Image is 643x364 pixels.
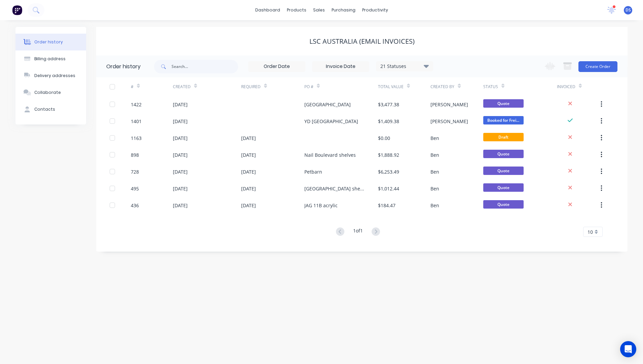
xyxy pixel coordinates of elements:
[304,202,338,209] div: JAG 11B acrylic
[578,61,617,72] button: Create Order
[378,101,399,108] div: $3,477.38
[173,151,188,158] div: [DATE]
[378,185,399,192] div: $1,012.44
[173,185,188,192] div: [DATE]
[131,151,139,158] div: 898
[15,101,86,118] button: Contacts
[131,101,142,108] div: 1422
[252,5,283,15] a: dashboard
[304,151,356,158] div: Nail Boulevard shelves
[131,84,134,90] div: #
[378,202,395,209] div: $184.47
[304,118,358,125] div: YD [GEOGRAPHIC_DATA]
[131,185,139,192] div: 495
[483,167,524,175] span: Quote
[483,84,498,90] div: Status
[328,5,359,15] div: purchasing
[588,228,593,235] span: 10
[15,84,86,101] button: Collaborate
[283,5,310,15] div: products
[620,341,636,357] div: Open Intercom Messenger
[430,77,483,96] div: Created By
[483,99,524,108] span: Quote
[34,56,66,62] div: Billing address
[241,84,261,90] div: Required
[483,183,524,192] span: Quote
[173,84,191,90] div: Created
[249,62,305,72] input: Order Date
[241,185,256,192] div: [DATE]
[173,77,241,96] div: Created
[131,168,139,175] div: 728
[376,63,433,70] div: 21 Statuses
[430,151,439,158] div: Ben
[34,106,55,112] div: Contacts
[378,77,430,96] div: Total Value
[483,150,524,158] span: Quote
[310,5,328,15] div: sales
[34,39,63,45] div: Order history
[241,77,304,96] div: Required
[430,202,439,209] div: Ben
[557,77,599,96] div: Invoiced
[312,62,369,72] input: Invoice Date
[15,67,86,84] button: Delivery addresses
[304,84,313,90] div: PO #
[378,118,399,125] div: $1,409.38
[131,135,142,142] div: 1163
[430,101,468,108] div: [PERSON_NAME]
[378,168,399,175] div: $6,253.49
[626,7,631,13] span: DS
[378,135,390,142] div: $0.00
[173,202,188,209] div: [DATE]
[378,151,399,158] div: $1,888.92
[241,202,256,209] div: [DATE]
[241,135,256,142] div: [DATE]
[34,89,61,96] div: Collaborate
[173,135,188,142] div: [DATE]
[483,200,524,209] span: Quote
[378,84,404,90] div: Total Value
[15,50,86,67] button: Billing address
[131,77,173,96] div: #
[557,84,575,90] div: Invoiced
[304,168,322,175] div: Petbarn
[353,227,363,237] div: 1 of 1
[309,37,415,45] div: LSC Australia (Email invoices)
[483,133,524,141] span: Draft
[304,101,351,108] div: [GEOGRAPHIC_DATA]
[34,73,75,79] div: Delivery addresses
[173,168,188,175] div: [DATE]
[430,118,468,125] div: [PERSON_NAME]
[172,60,238,73] input: Search...
[359,5,391,15] div: productivity
[304,77,378,96] div: PO #
[241,151,256,158] div: [DATE]
[12,5,22,15] img: Factory
[483,77,557,96] div: Status
[430,84,454,90] div: Created By
[15,34,86,50] button: Order history
[131,118,142,125] div: 1401
[430,168,439,175] div: Ben
[304,185,365,192] div: [GEOGRAPHIC_DATA] shelves
[483,116,524,124] span: Booked for Frei...
[241,168,256,175] div: [DATE]
[173,101,188,108] div: [DATE]
[106,63,141,71] div: Order history
[430,135,439,142] div: Ben
[430,185,439,192] div: Ben
[131,202,139,209] div: 436
[173,118,188,125] div: [DATE]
